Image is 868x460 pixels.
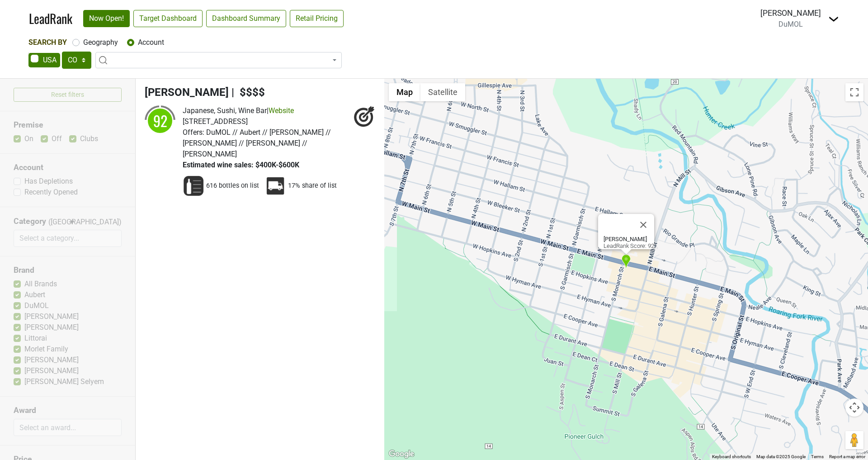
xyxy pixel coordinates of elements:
[145,105,175,136] img: quadrant_split.svg
[829,454,865,459] a: Report a map error
[756,454,806,459] span: Map data ©2025 Google
[145,86,229,99] span: [PERSON_NAME]
[778,20,803,28] span: DuMOL
[845,83,863,101] button: Toggle fullscreen view
[632,214,654,236] button: Close
[183,106,267,115] span: Japanese, Sushi, Wine Bar
[28,38,67,47] span: Search By
[138,37,164,48] label: Account
[389,83,420,101] button: Show street map
[133,10,203,27] a: Target Dashboard
[231,86,265,99] span: | $$$$
[183,117,248,126] span: [STREET_ADDRESS]
[264,175,286,197] img: Percent Distributor Share
[828,14,839,24] img: Dropdown Menu
[269,106,294,115] a: Website
[29,9,72,28] a: LeadRank
[760,7,821,19] div: [PERSON_NAME]
[811,454,824,459] a: Terms
[387,448,416,460] a: Open this area in Google Maps (opens a new window)
[604,236,647,242] b: [PERSON_NAME]
[83,10,130,27] a: Now Open!
[420,83,465,101] button: Show satellite imagery
[183,161,299,169] span: Estimated wine sales: $400K-$600K
[288,181,337,190] span: 17% share of list
[183,128,331,158] span: DuMOL // Aubert // [PERSON_NAME] // [PERSON_NAME] // [PERSON_NAME] // [PERSON_NAME]
[290,10,344,27] a: Retail Pricing
[387,448,416,460] img: Google
[604,236,654,249] div: LeadRank Score: 92
[206,10,286,27] a: Dashboard Summary
[621,254,631,269] div: Matsuhisa Aspen
[83,37,118,48] label: Geography
[845,398,863,417] button: Map camera controls
[183,175,204,197] img: Wine List
[712,454,751,460] button: Keyboard shortcuts
[206,181,259,190] span: 616 bottles on list
[146,107,174,134] div: 92
[183,128,204,137] span: Offers:
[183,105,349,116] div: |
[845,431,863,449] button: Drag Pegman onto the map to open Street View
